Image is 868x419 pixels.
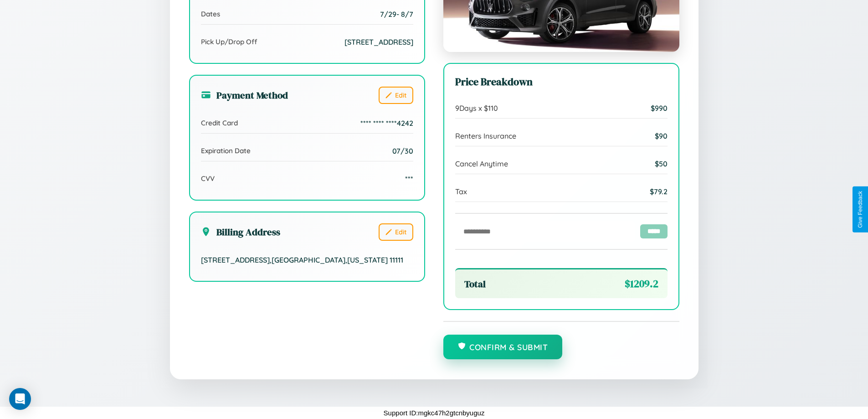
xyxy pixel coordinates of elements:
[455,187,467,196] span: Tax
[455,75,668,89] h3: Price Breakdown
[650,187,668,196] span: $ 79.2
[201,10,220,18] span: Dates
[9,388,31,410] div: Open Intercom Messenger
[201,37,257,46] span: Pick Up/Drop Off
[443,335,563,359] button: Confirm & Submit
[201,174,215,183] span: CVV
[857,191,863,228] div: Give Feedback
[625,277,658,291] span: $ 1209.2
[201,225,280,238] h3: Billing Address
[380,10,413,19] span: 7 / 29 - 8 / 7
[464,277,486,290] span: Total
[344,37,413,47] span: [STREET_ADDRESS]
[455,103,498,113] span: 9 Days x $ 110
[455,131,516,140] span: Renters Insurance
[455,159,508,168] span: Cancel Anytime
[201,255,403,264] span: [STREET_ADDRESS] , [GEOGRAPHIC_DATA] , [US_STATE] 11111
[379,223,413,241] button: Edit
[201,119,238,127] span: Credit Card
[392,146,413,155] span: 07/30
[384,407,485,419] p: Support ID: mgkc47h2gtcnbyuguz
[201,146,251,155] span: Expiration Date
[655,131,668,140] span: $ 90
[655,159,668,168] span: $ 50
[379,87,413,104] button: Edit
[651,103,668,113] span: $ 990
[201,88,288,102] h3: Payment Method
